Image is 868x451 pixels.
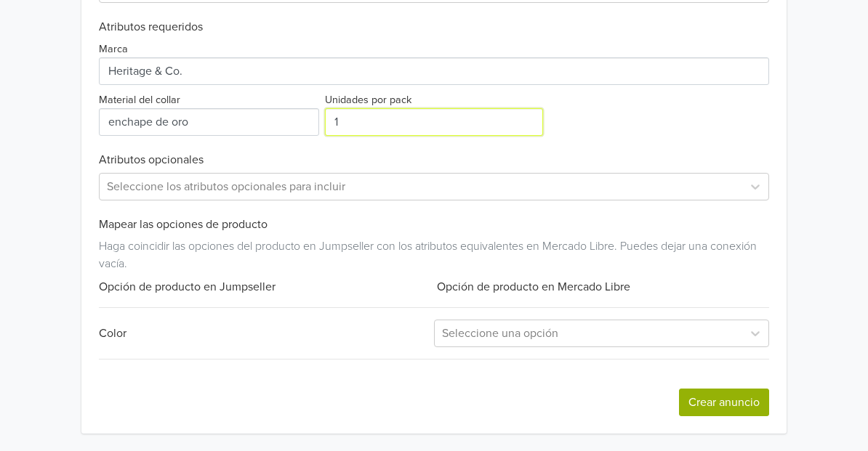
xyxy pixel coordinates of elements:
[99,218,769,232] h6: Mapear las opciones de producto
[99,20,769,34] h6: Atributos requeridos
[99,41,128,57] label: Marca
[325,92,411,108] label: Unidades por pack
[99,325,434,342] div: Color
[99,153,769,167] h6: Atributos opcionales
[434,278,769,296] div: Opción de producto en Mercado Libre
[99,92,180,108] label: Material del collar
[99,278,434,296] div: Opción de producto en Jumpseller
[99,232,769,272] div: Haga coincidir las opciones del producto en Jumpseller con los atributos equivalentes en Mercado ...
[679,389,769,416] button: Crear anuncio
